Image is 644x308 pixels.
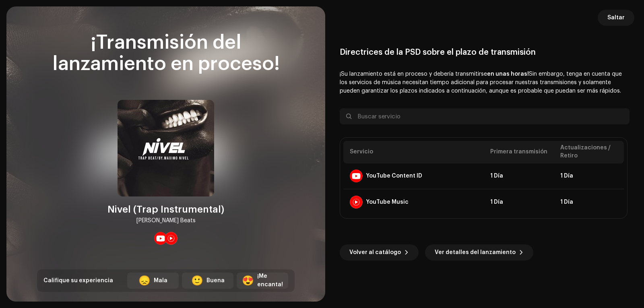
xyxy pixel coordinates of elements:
[554,163,624,189] td: 1 Día
[484,163,554,189] td: 1 Día
[136,216,196,225] div: [PERSON_NAME] Beats
[154,277,167,285] div: Mala
[206,277,225,285] div: Buena
[107,203,224,216] div: Nivel (Trap Instrumental)
[340,108,630,124] input: Buscar servicio
[37,32,295,75] div: ¡Transmisión del lanzamiento en proceso!
[366,173,422,179] div: YouTube Content ID
[487,71,529,77] b: en unas horas!
[484,141,554,163] th: Primera transmisión
[366,199,409,205] div: YouTube Music
[598,10,634,26] button: Saltar
[118,100,214,196] img: 663300a2-08ac-4ef8-83a2-f7bce33cf81b
[242,276,254,285] div: 😍
[607,10,625,26] span: Saltar
[191,276,203,285] div: 🙂
[340,244,419,260] button: Volver al catálogo
[484,189,554,215] td: 1 Día
[138,276,151,285] div: 😞
[554,141,624,163] th: Actualizaciones / Retiro
[425,244,533,260] button: Ver detalles del lanzamiento
[349,244,401,260] span: Volver al catálogo
[554,189,624,215] td: 1 Día
[257,272,283,289] div: ¡Me encanta!
[343,141,484,163] th: Servicio
[43,278,113,283] span: Califique su experiencia
[435,244,516,260] span: Ver detalles del lanzamiento
[340,48,630,57] div: Directrices de la PSD sobre el plazo de transmisión
[340,70,630,95] p: ¡Su lanzamiento está en proceso y debería transmitirse Sin embargo, tenga en cuenta que los servi...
